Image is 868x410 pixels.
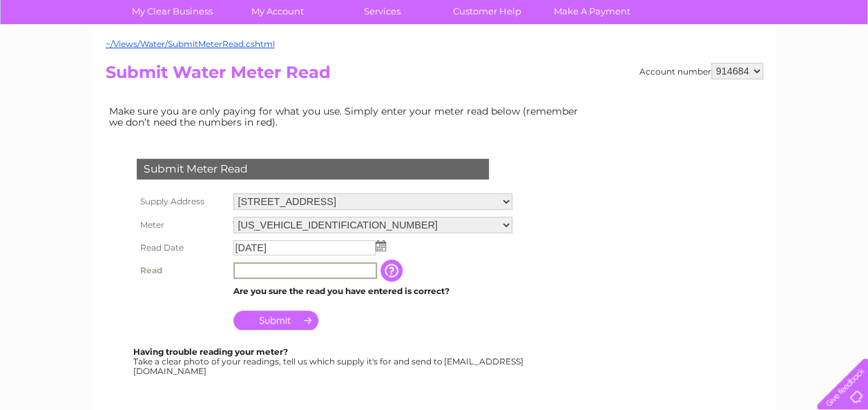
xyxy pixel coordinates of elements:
img: logo.png [30,36,101,78]
b: Having trouble reading your meter? [133,346,288,357]
th: Meter [133,213,230,237]
td: Make sure you are only paying for what you use. Simply enter your meter read below (remember we d... [106,102,589,131]
a: Water [625,59,651,69]
input: Submit [233,311,318,330]
a: Telecoms [698,59,740,69]
a: 0333 014 3131 [608,7,703,24]
div: Take a clear photo of your readings, tell us which supply it's for and send to [EMAIL_ADDRESS][DO... [133,347,525,375]
h2: Submit Water Meter Read [106,63,763,89]
th: Read [133,259,230,282]
div: Account number [639,63,763,79]
a: Blog [748,59,768,69]
td: Are you sure the read you have entered is correct? [230,282,516,300]
div: Submit Meter Read [137,159,489,179]
a: Log out [822,59,855,69]
a: Energy [659,59,690,69]
img: ... [376,240,386,251]
input: Information [380,260,405,282]
a: ~/Views/Water/SubmitMeterRead.cshtml [106,39,275,49]
a: Contact [776,59,810,69]
th: Supply Address [133,190,230,213]
th: Read Date [133,237,230,259]
div: Clear Business is a trading name of Verastar Limited (registered in [GEOGRAPHIC_DATA] No. 3667643... [108,8,761,67]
